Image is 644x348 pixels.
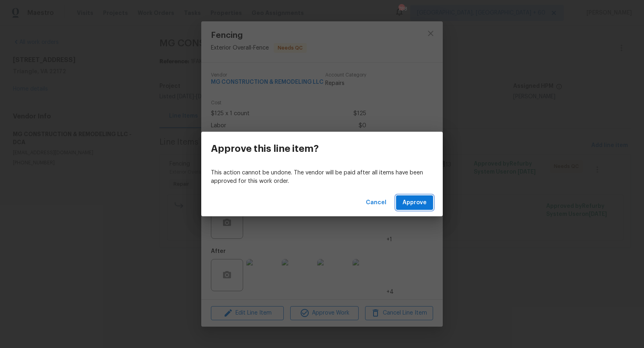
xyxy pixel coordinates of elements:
span: Cancel [366,198,386,208]
p: This action cannot be undone. The vendor will be paid after all items have been approved for this... [211,169,433,186]
h3: Approve this line item? [211,143,319,154]
span: Approve [402,198,427,208]
button: Cancel [363,195,390,210]
button: Approve [396,195,433,210]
